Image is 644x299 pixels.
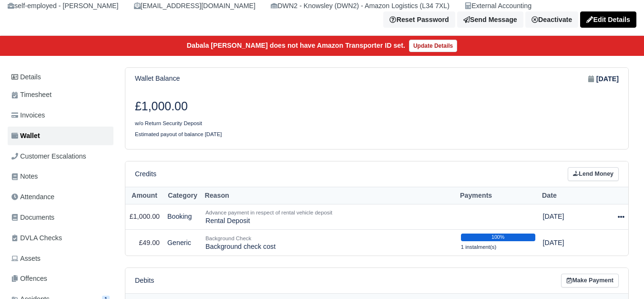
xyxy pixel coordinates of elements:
div: DWN2 - Knowsley (DWN2) - Amazon Logistics (L34 7XL) [271,0,450,11]
td: £49.00 [125,229,164,256]
span: Customer Escalations [11,151,86,162]
button: Reset Password [383,11,455,28]
td: [DATE] [539,229,601,256]
a: Offences [8,269,113,288]
a: Invoices [8,106,113,125]
a: Notes [8,167,113,186]
th: Amount [125,187,164,204]
span: Documents [11,212,54,223]
span: Invoices [11,110,45,121]
small: Advance payment in respect of rental vehicle deposit [205,210,332,215]
td: Generic [164,229,202,256]
h6: Credits [135,170,156,178]
span: Offences [11,273,47,284]
small: 1 instalment(s) [461,244,497,250]
span: Notes [11,171,38,182]
h6: Wallet Balance [135,75,180,83]
a: Assets [8,249,113,268]
strong: [DATE] [596,74,619,85]
th: Reason [202,187,457,204]
td: [DATE] [539,204,601,230]
a: Make Payment [561,274,619,288]
a: Edit Details [580,11,636,28]
th: Payments [457,187,539,204]
a: Wallet [8,127,113,145]
a: DVLA Checks [8,229,113,247]
a: Deactivate [525,11,578,28]
span: DVLA Checks [11,233,62,244]
a: Details [8,68,113,86]
div: 100% [461,234,535,241]
small: Estimated payout of balance [DATE] [135,131,222,137]
th: Category [164,187,202,204]
small: w/o Return Security Deposit [135,120,202,126]
iframe: Chat Widget [596,253,644,299]
h6: Debits [135,277,154,285]
a: Update Details [409,40,457,52]
td: £1,000.00 [125,204,164,230]
span: Assets [11,253,41,264]
a: Timesheet [8,85,113,104]
small: Background Check [205,235,251,241]
div: External Accounting [465,0,532,11]
span: Wallet [11,130,40,141]
span: Attendance [11,192,54,203]
a: Lend Money [568,167,619,181]
td: Background check cost [202,229,457,256]
div: self-employed - [PERSON_NAME] [8,0,119,11]
span: Timesheet [11,89,51,100]
td: Booking [164,204,202,230]
a: Documents [8,208,113,227]
h3: £1,000.00 [135,99,370,114]
th: Date [539,187,601,204]
div: [EMAIL_ADDRESS][DOMAIN_NAME] [134,0,256,11]
td: Rental Deposit [202,204,457,230]
a: Attendance [8,188,113,206]
a: Customer Escalations [8,147,113,166]
a: Send Message [457,11,523,28]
